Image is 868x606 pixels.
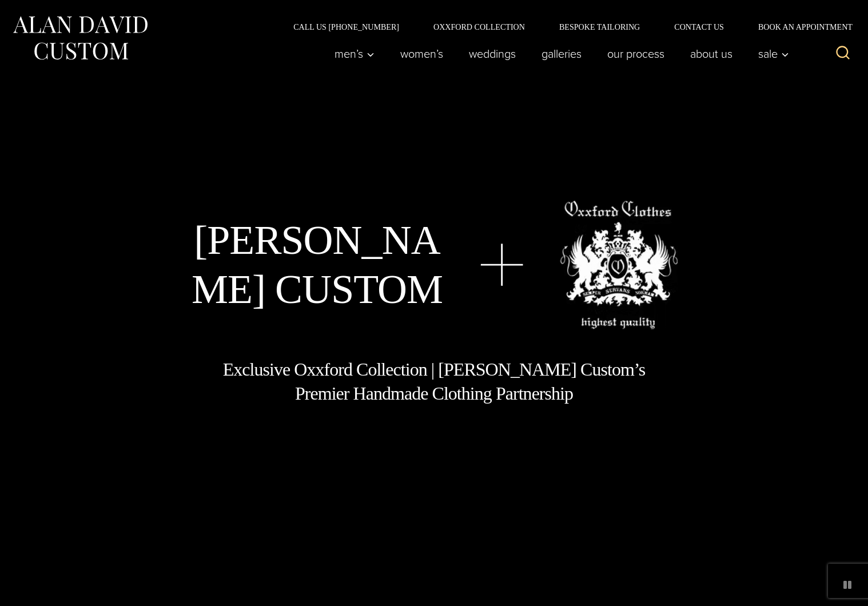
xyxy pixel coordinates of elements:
[560,201,678,329] img: oxxford clothes, highest quality
[595,42,678,65] a: Our Process
[542,23,657,31] a: Bespoke Tailoring
[416,23,542,31] a: Oxxford Collection
[678,42,746,65] a: About Us
[529,42,595,65] a: Galleries
[191,216,444,314] h1: [PERSON_NAME] Custom
[322,42,795,65] nav: Primary Navigation
[388,42,456,65] a: Women’s
[838,576,857,594] button: pause animated background image
[276,23,857,31] nav: Secondary Navigation
[657,23,741,31] a: Contact Us
[758,48,789,59] span: Sale
[222,358,646,405] h1: Exclusive Oxxford Collection | [PERSON_NAME] Custom’s Premier Handmade Clothing Partnership
[335,48,375,59] span: Men’s
[829,40,857,67] button: View Search Form
[11,13,149,63] img: Alan David Custom
[456,42,529,65] a: weddings
[741,23,857,31] a: Book an Appointment
[276,23,416,31] a: Call Us [PHONE_NUMBER]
